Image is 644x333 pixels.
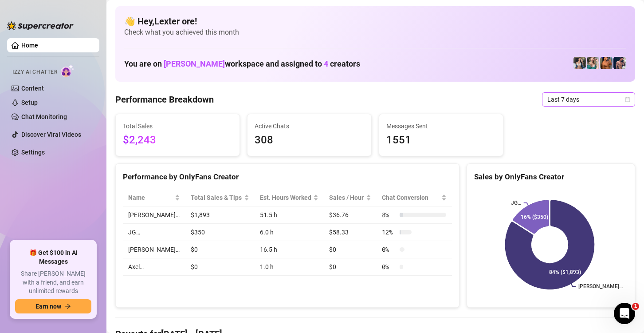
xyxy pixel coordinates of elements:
td: $0 [324,241,377,258]
a: Discover Viral Videos [21,131,81,138]
span: calendar [625,97,630,102]
td: $0 [185,258,255,276]
span: 12 % [382,227,396,237]
img: Zaddy [587,57,599,69]
img: Axel [613,57,626,69]
span: 4 [324,59,328,68]
span: 1 [632,303,639,310]
span: 0 % [382,245,396,254]
span: Last 7 days [547,93,630,106]
span: Check what you achieved this month [124,28,626,37]
span: Izzy AI Chatter [12,68,57,76]
span: Share [PERSON_NAME] with a friend, and earn unlimited rewards [15,270,91,296]
td: 6.0 h [255,224,324,241]
span: Sales / Hour [329,193,364,202]
h4: 👋 Hey, Lexter ore ! [124,15,626,28]
button: Earn nowarrow-right [15,299,91,313]
span: 1551 [386,132,496,149]
span: $2,243 [123,132,232,149]
a: Chat Monitoring [21,113,67,120]
th: Chat Conversion [377,189,452,206]
span: Total Sales [123,121,232,131]
text: JG… [511,200,521,206]
a: Content [21,85,44,92]
h4: Performance Breakdown [115,93,214,106]
th: Total Sales & Tips [185,189,255,206]
span: 308 [255,132,364,149]
img: AI Chatter [61,64,75,77]
a: Home [21,42,38,49]
img: logo-BBDzfeDw.svg [7,21,74,30]
img: JG [600,57,613,69]
span: Messages Sent [386,121,496,131]
span: Total Sales & Tips [191,193,242,202]
span: Earn now [35,303,61,310]
span: Active Chats [255,121,364,131]
td: [PERSON_NAME]… [123,241,185,258]
span: [PERSON_NAME] [164,59,225,68]
div: Performance by OnlyFans Creator [123,171,452,183]
td: $1,893 [185,206,255,224]
iframe: Intercom live chat [614,303,635,324]
td: 51.5 h [255,206,324,224]
span: 0 % [382,262,396,272]
h1: You are on workspace and assigned to creators [124,59,360,69]
td: $0 [185,241,255,258]
span: arrow-right [65,303,71,309]
span: 🎁 Get $100 in AI Messages [15,249,91,266]
td: JG… [123,224,185,241]
span: 8 % [382,210,396,220]
td: $350 [185,224,255,241]
td: [PERSON_NAME]… [123,206,185,224]
td: 16.5 h [255,241,324,258]
td: Axel… [123,258,185,276]
td: $58.33 [324,224,377,241]
a: Settings [21,149,45,156]
td: $0 [324,258,377,276]
div: Sales by OnlyFans Creator [474,171,628,183]
td: 1.0 h [255,258,324,276]
text: [PERSON_NAME]… [578,283,623,289]
span: Name [128,193,173,202]
div: Est. Hours Worked [260,193,312,202]
th: Sales / Hour [324,189,377,206]
a: Setup [21,99,38,106]
td: $36.76 [324,206,377,224]
img: Katy [573,57,586,69]
th: Name [123,189,185,206]
span: Chat Conversion [382,193,440,202]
